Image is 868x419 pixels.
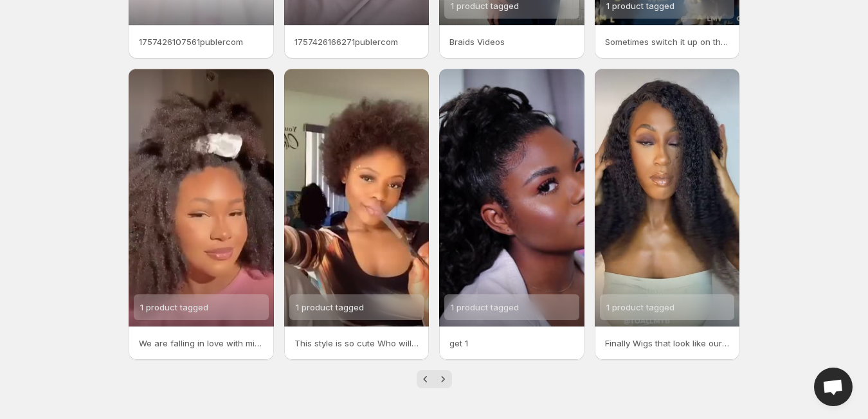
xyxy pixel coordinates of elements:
button: Next [434,370,452,388]
div: Open chat [814,368,853,406]
p: We are falling in love with milkayemima natural hair _- milkayemima __If you are looki [139,337,264,350]
nav: Pagination [417,370,452,388]
p: get 1 [449,337,574,350]
span: 1 product tagged [296,302,364,312]
p: Finally Wigs that look like our natural hair Our Kinky Curls Lace wig Shop this look no [605,337,730,350]
p: 1757426166271publercom [294,35,419,48]
p: This style is so cute Who will be trying this out - uchechi_ _Our toallmyblackgirls Kink [294,337,419,350]
p: Braids Videos [449,35,574,48]
button: Previous [417,370,435,388]
p: 1757426107561publercom [139,35,264,48]
span: 1 product tagged [451,1,519,11]
span: 1 product tagged [606,1,674,11]
p: Sometimes switch it up on them sis rey_mmdl using our toallmyblackgirls Kinky Coarse Clip [605,35,730,48]
span: 1 product tagged [140,302,208,312]
span: 1 product tagged [606,302,674,312]
span: 1 product tagged [451,302,519,312]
